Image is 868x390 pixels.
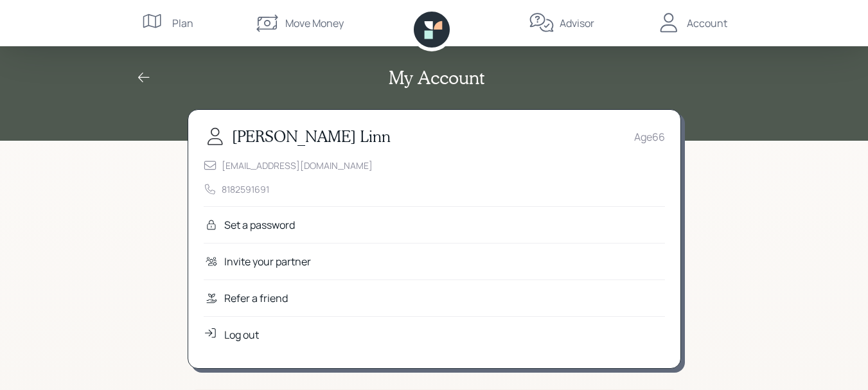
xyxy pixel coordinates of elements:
div: [EMAIL_ADDRESS][DOMAIN_NAME] [222,159,373,172]
div: 8182591691 [222,182,269,196]
div: Log out [224,327,259,342]
h2: My Account [389,67,484,89]
div: Refer a friend [224,290,288,306]
div: Plan [172,15,193,31]
div: Move Money [285,15,344,31]
h3: [PERSON_NAME] Linn [232,127,391,146]
div: Age 66 [634,129,665,145]
div: Advisor [560,15,594,31]
div: Invite your partner [224,254,311,269]
div: Set a password [224,217,295,233]
div: Account [687,15,727,31]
